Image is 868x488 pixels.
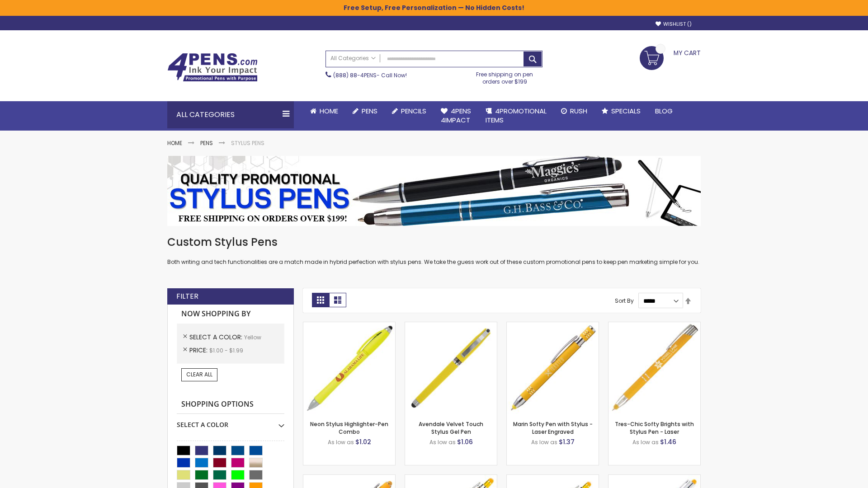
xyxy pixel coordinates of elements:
[594,101,648,121] a: Specials
[181,368,217,381] a: Clear All
[609,322,700,329] a: Tres-Chic Softy Brights with Stylus Pen - Laser-Yellow
[303,322,395,329] a: Neon Stylus Highlighter-Pen Combo-Yellow
[189,346,209,355] span: Price
[429,438,456,446] span: As low as
[554,101,594,121] a: Rush
[434,101,478,131] a: 4Pens4impact
[660,437,676,446] span: $1.46
[507,322,599,414] img: Marin Softy Pen with Stylus - Laser Engraved-Yellow
[656,21,692,28] a: Wishlist
[303,474,395,482] a: Ellipse Softy Brights with Stylus Pen - Laser-Yellow
[326,51,380,66] a: All Categories
[609,322,700,414] img: Tres-Chic Softy Brights with Stylus Pen - Laser-Yellow
[189,333,244,342] span: Select A Color
[200,139,213,147] a: Pens
[167,156,701,226] img: Stylus Pens
[559,437,575,446] span: $1.37
[333,71,407,79] span: - Call Now!
[167,139,182,147] a: Home
[167,53,258,82] img: 4Pens Custom Pens and Promotional Products
[531,438,557,446] span: As low as
[405,474,497,482] a: Phoenix Softy Brights with Stylus Pen - Laser-Yellow
[655,106,673,116] span: Blog
[244,333,261,341] span: Yellow
[478,101,554,131] a: 4PROMOTIONALITEMS
[457,437,473,446] span: $1.06
[345,101,385,121] a: Pens
[615,297,634,305] label: Sort By
[570,106,587,116] span: Rush
[231,139,264,147] strong: Stylus Pens
[362,106,377,116] span: Pens
[177,395,284,414] strong: Shopping Options
[167,235,701,249] h1: Custom Stylus Pens
[486,106,547,125] span: 4PROMOTIONAL ITEMS
[330,55,376,62] span: All Categories
[385,101,434,121] a: Pencils
[310,420,388,435] a: Neon Stylus Highlighter-Pen Combo
[401,106,426,116] span: Pencils
[611,106,641,116] span: Specials
[167,235,701,266] div: Both writing and tech functionalities are a match made in hybrid perfection with stylus pens. We ...
[441,106,471,125] span: 4Pens 4impact
[333,71,377,79] a: (888) 88-4PENS
[167,101,294,128] div: All Categories
[312,293,329,307] strong: Grid
[507,474,599,482] a: Phoenix Softy Brights Gel with Stylus Pen - Laser-Yellow
[467,67,543,85] div: Free shipping on pen orders over $199
[513,420,593,435] a: Marin Softy Pen with Stylus - Laser Engraved
[632,438,659,446] span: As low as
[209,347,243,354] span: $1.00 - $1.99
[648,101,680,121] a: Blog
[609,474,700,482] a: Tres-Chic Softy with Stylus Top Pen - ColorJet-Yellow
[303,322,395,414] img: Neon Stylus Highlighter-Pen Combo-Yellow
[177,305,284,324] strong: Now Shopping by
[177,414,284,429] div: Select A Color
[615,420,694,435] a: Tres-Chic Softy Brights with Stylus Pen - Laser
[507,322,599,329] a: Marin Softy Pen with Stylus - Laser Engraved-Yellow
[328,438,354,446] span: As low as
[320,106,338,116] span: Home
[405,322,497,329] a: Avendale Velvet Touch Stylus Gel Pen-Yellow
[186,371,212,378] span: Clear All
[176,291,198,301] strong: Filter
[303,101,345,121] a: Home
[355,437,371,446] span: $1.02
[405,322,497,414] img: Avendale Velvet Touch Stylus Gel Pen-Yellow
[419,420,483,435] a: Avendale Velvet Touch Stylus Gel Pen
